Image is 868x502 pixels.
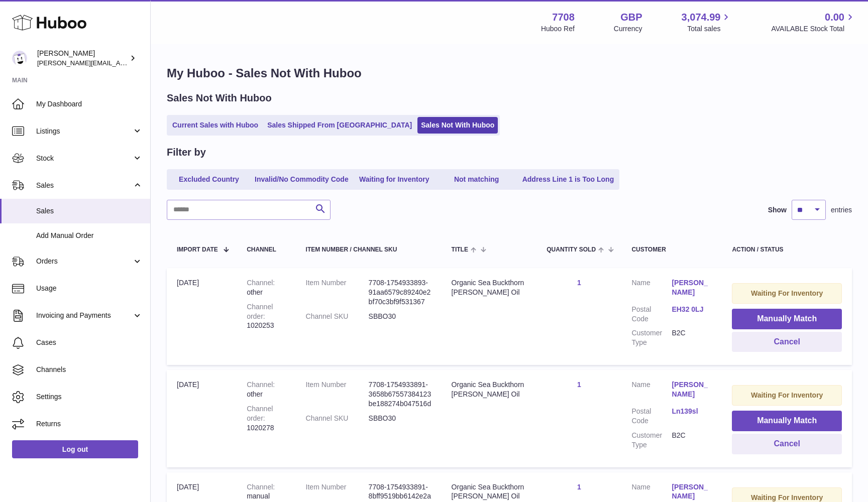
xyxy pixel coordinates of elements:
div: manual [247,482,285,501]
a: Not matching [437,171,517,188]
div: other [247,380,285,399]
a: EH32 0LJ [672,305,712,314]
a: Log out [12,440,138,458]
span: Settings [36,392,143,402]
a: Excluded Country [169,171,249,188]
span: entries [831,205,852,215]
div: Currency [614,24,642,34]
div: Huboo Ref [541,24,575,34]
a: [PERSON_NAME] [672,482,712,501]
span: Title [452,246,468,253]
dt: Customer Type [631,328,672,347]
span: Channels [36,365,143,374]
div: 1020253 [247,302,285,331]
dt: Postal Code [631,305,672,324]
dd: 7708-1754933893-91aa6579c89240e2bf70c3bf9f531367 [369,278,431,307]
td: [DATE] [167,370,237,467]
div: Organic Sea Buckthorn [PERSON_NAME] Oil [452,278,527,297]
span: AVAILABLE Stock Total [771,24,856,34]
a: Sales Shipped From [GEOGRAPHIC_DATA] [264,117,415,134]
span: Cases [36,338,143,347]
strong: Waiting For Inventory [751,289,823,297]
strong: GBP [620,11,642,24]
span: Orders [36,257,132,266]
a: 0.00 AVAILABLE Stock Total [771,11,856,34]
span: 0.00 [825,11,844,24]
a: 3,074.99 Total sales [682,11,732,34]
dt: Channel SKU [306,414,369,423]
dt: Name [631,278,672,300]
strong: Waiting For Inventory [751,493,823,501]
a: 1 [577,381,581,389]
div: Organic Sea Buckthorn [PERSON_NAME] Oil [452,380,527,399]
span: Listings [36,127,132,136]
h2: Filter by [167,146,206,159]
div: Item Number / Channel SKU [306,246,431,253]
dd: B2C [672,328,712,347]
strong: 7708 [552,11,575,24]
dt: Name [631,380,672,402]
span: Quantity Sold [547,246,596,253]
a: Invalid/No Commodity Code [251,171,352,188]
span: Sales [36,181,132,190]
dt: Item Number [306,380,369,409]
a: Current Sales with Huboo [169,117,262,134]
span: 3,074.99 [682,11,721,24]
span: Returns [36,419,143,429]
dd: SBBO30 [369,414,431,423]
dd: 7708-1754933891-3658b67557384123be188274b047516d [369,380,431,409]
dd: B2C [672,431,712,450]
div: Channel [247,246,285,253]
span: My Dashboard [36,99,143,109]
strong: Channel [247,483,275,491]
h2: Sales Not With Huboo [167,91,272,105]
a: 1 [577,483,581,491]
span: [PERSON_NAME][EMAIL_ADDRESS][DOMAIN_NAME] [37,59,201,67]
a: Waiting for Inventory [354,171,435,188]
label: Show [768,205,787,215]
div: other [247,278,285,297]
span: Total sales [687,24,732,34]
div: Action / Status [732,246,842,253]
dt: Item Number [306,278,369,307]
span: Usage [36,284,143,293]
img: victor@erbology.co [12,51,27,66]
div: Organic Sea Buckthorn [PERSON_NAME] Oil [452,482,527,501]
button: Manually Match [732,411,842,431]
span: Stock [36,154,132,163]
dt: Customer Type [631,431,672,450]
strong: Waiting For Inventory [751,391,823,399]
td: [DATE] [167,268,237,365]
dd: SBBO30 [369,312,431,321]
h1: My Huboo - Sales Not With Huboo [167,65,852,81]
span: Import date [177,246,218,253]
div: [PERSON_NAME] [37,49,128,68]
div: Customer [631,246,712,253]
dt: Postal Code [631,407,672,426]
a: 1 [577,279,581,287]
span: Invoicing and Payments [36,311,132,320]
span: Add Manual Order [36,231,143,240]
dt: Channel SKU [306,312,369,321]
a: [PERSON_NAME] [672,278,712,297]
a: Address Line 1 is Too Long [519,171,618,188]
span: Sales [36,206,143,216]
strong: Channel [247,279,275,287]
button: Cancel [732,332,842,352]
strong: Channel [247,381,275,389]
button: Cancel [732,434,842,454]
a: Sales Not With Huboo [417,117,498,134]
strong: Channel order [247,303,273,320]
strong: Channel order [247,405,273,422]
button: Manually Match [732,309,842,329]
a: Ln139sl [672,407,712,416]
a: [PERSON_NAME] [672,380,712,399]
div: 1020278 [247,404,285,433]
